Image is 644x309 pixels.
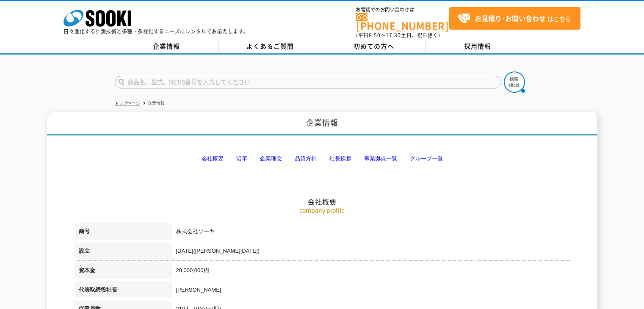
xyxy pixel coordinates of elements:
[260,155,282,162] a: 企業理念
[356,7,449,12] span: お電話でのお問い合わせは
[356,13,449,30] a: [PHONE_NUMBER]
[410,155,443,162] a: グループ一覧
[172,243,570,262] td: [DATE]([PERSON_NAME][DATE])
[75,243,172,262] th: 設立
[449,7,580,30] a: お見積り･お問い合わせはこちら
[364,155,397,162] a: 事業拠点一覧
[369,31,381,39] span: 8:50
[172,281,570,301] td: [PERSON_NAME]
[329,155,351,162] a: 社長挨拶
[504,72,525,93] img: btn_search.png
[141,99,165,108] li: 企業情報
[218,40,322,53] a: よくあるご質問
[322,40,426,53] a: 初めての方へ
[386,31,401,39] span: 17:30
[426,40,530,53] a: 採用情報
[75,262,172,281] th: 資本金
[354,41,394,51] span: 初めての方へ
[172,262,570,281] td: 20,000,000円
[47,112,597,135] h1: 企業情報
[75,223,172,243] th: 商号
[75,206,570,215] p: company profile
[202,155,224,162] a: 会社概要
[115,40,218,53] a: 企業情報
[458,12,571,25] span: はこちら
[356,31,440,39] span: (平日 ～ 土日、祝日除く)
[172,223,570,243] td: 株式会社ソーキ
[75,281,172,301] th: 代表取締役社長
[115,101,140,105] a: トップページ
[295,155,317,162] a: 品質方針
[236,155,247,162] a: 沿革
[64,29,249,34] p: 日々進化する計測技術と多種・多様化するニーズにレンタルでお応えします。
[115,76,501,88] input: 商品名、型式、NETIS番号を入力してください
[75,113,570,206] h2: 会社概要
[475,13,546,23] strong: お見積り･お問い合わせ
